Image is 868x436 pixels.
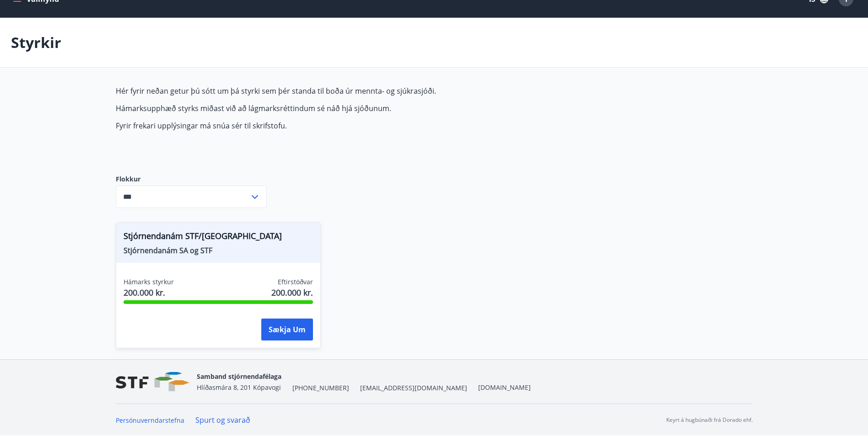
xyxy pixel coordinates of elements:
p: Hér fyrir neðan getur þú sótt um þá styrki sem þér standa til boða úr mennta- og sjúkrasjóði. [116,86,548,96]
p: Keyrt á hugbúnaði frá Dorado ehf. [666,416,753,424]
img: vjCaq2fThgY3EUYqSgpjEiBg6WP39ov69hlhuPVN.png [116,372,189,392]
a: Persónuverndarstefna [116,416,184,425]
span: Hámarks styrkur [124,277,174,287]
span: Stjórnendanám SA og STF [124,245,313,255]
button: Sækja um [261,319,313,340]
label: Flokkur [116,175,267,184]
span: 200.000 kr. [271,287,313,298]
span: Samband stjórnendafélaga [197,372,281,381]
p: Fyrir frekari upplýsingar má snúa sér til skrifstofu. [116,121,548,131]
span: [PHONE_NUMBER] [292,383,349,393]
p: Hámarksupphæð styrks miðast við að lágmarksréttindum sé náð hjá sjóðunum. [116,103,548,113]
span: 200.000 kr. [124,287,174,298]
p: Styrkir [11,32,61,53]
span: [EMAIL_ADDRESS][DOMAIN_NAME] [360,383,467,393]
a: Spurt og svarað [195,415,250,425]
span: Hlíðasmára 8, 201 Kópavogi [197,383,281,392]
a: [DOMAIN_NAME] [478,383,531,392]
span: Eftirstöðvar [278,277,313,287]
span: Stjórnendanám STF/[GEOGRAPHIC_DATA] [124,230,313,245]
